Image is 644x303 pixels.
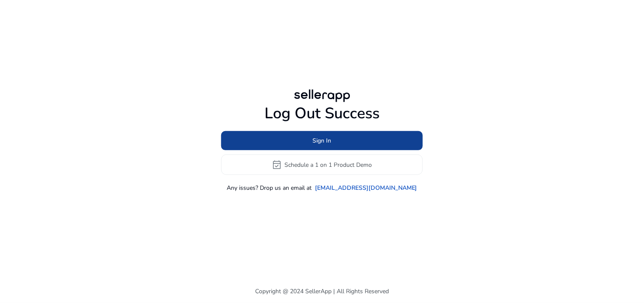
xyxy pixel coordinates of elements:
[313,136,332,145] span: Sign In
[272,160,282,170] span: event_available
[221,104,423,123] h1: Log Out Success
[227,183,312,192] p: Any issues? Drop us an email at
[315,183,417,192] a: [EMAIL_ADDRESS][DOMAIN_NAME]
[221,154,423,175] button: event_availableSchedule a 1 on 1 Product Demo
[221,131,423,150] button: Sign In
